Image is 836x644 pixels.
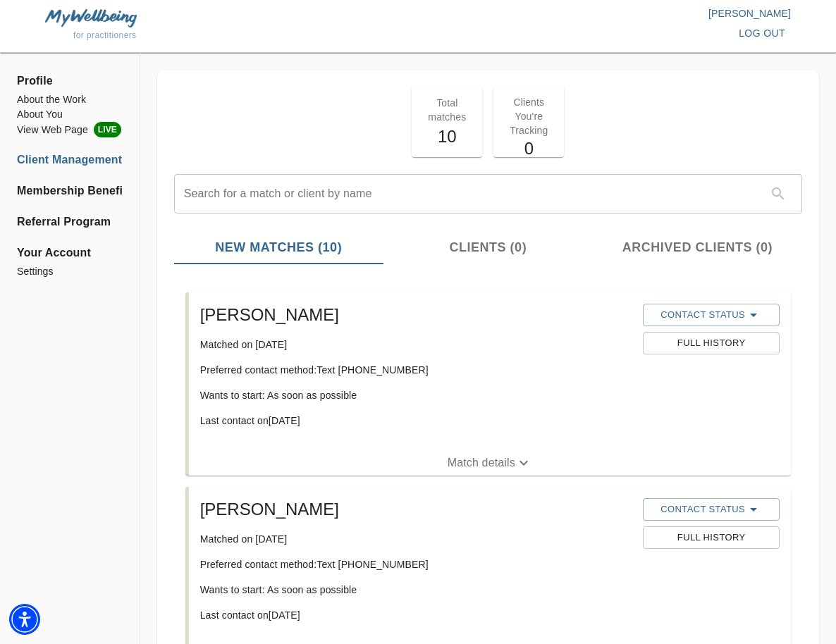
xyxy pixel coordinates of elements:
[200,532,632,546] p: Matched on [DATE]
[200,363,632,377] p: Preferred contact method: Text [PHONE_NUMBER]
[448,454,515,471] p: Match details
[17,151,123,168] a: Client Management
[643,304,780,326] button: Contact Status
[183,238,375,257] span: New Matches (10)
[200,498,632,521] h5: [PERSON_NAME]
[420,96,474,124] p: Total matches
[94,122,121,137] span: LIVE
[601,238,794,257] span: Archived Clients (0)
[502,137,555,160] h5: 0
[17,244,123,261] span: Your Account
[17,182,123,199] a: Membership Benefits
[200,583,632,597] p: Wants to start: As soon as possible
[418,6,791,20] p: [PERSON_NAME]
[643,498,780,521] button: Contact Status
[200,557,632,571] p: Preferred contact method: Text [PHONE_NUMBER]
[189,450,791,476] button: Match details
[17,122,123,137] a: View Web PageLIVE
[739,25,785,42] span: log out
[420,125,474,148] h5: 10
[200,388,632,402] p: Wants to start: As soon as possible
[502,95,555,137] p: Clients You're Tracking
[17,107,123,122] a: About You
[643,526,780,549] button: Full History
[200,338,632,352] p: Matched on [DATE]
[17,122,123,137] li: View Web Page
[200,414,632,428] p: Last contact on [DATE]
[45,9,137,27] img: MyWellbeing
[17,73,123,89] span: Profile
[643,332,780,354] button: Full History
[17,264,123,279] a: Settings
[650,335,773,352] span: Full History
[200,304,632,326] h5: [PERSON_NAME]
[17,213,123,230] a: Referral Program
[733,20,791,47] button: log out
[200,608,632,622] p: Last contact on [DATE]
[650,501,773,518] span: Contact Status
[17,92,123,107] a: About the Work
[650,306,773,323] span: Contact Status
[9,604,40,635] div: Accessibility Menu
[392,238,584,257] span: Clients (0)
[650,530,773,546] span: Full History
[73,30,137,40] span: for practitioners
